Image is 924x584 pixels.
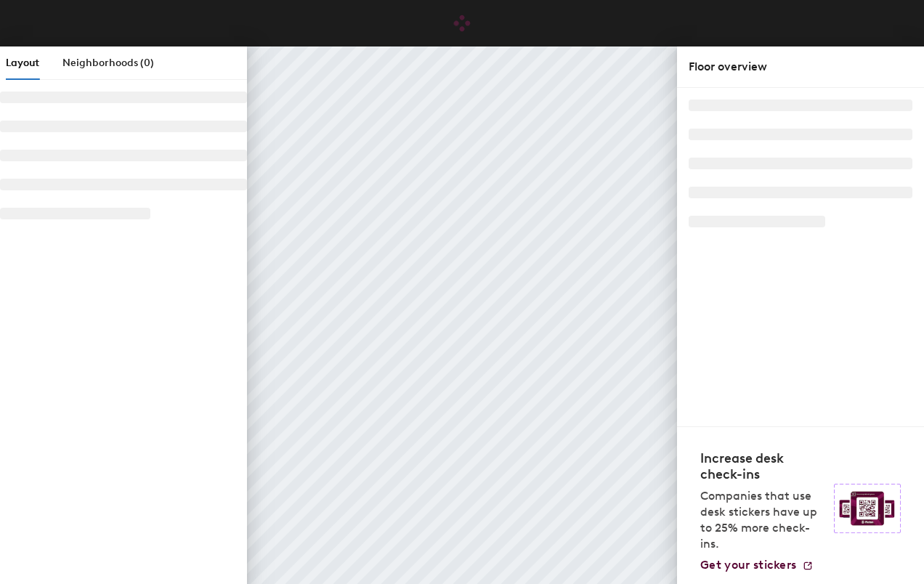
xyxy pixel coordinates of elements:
div: Floor overview [689,58,912,76]
span: Neighborhoods (0) [62,57,154,69]
h4: Increase desk check-ins [700,450,825,482]
span: Layout [6,57,39,69]
img: Sticker logo [834,484,901,533]
p: Companies that use desk stickers have up to 25% more check-ins. [700,488,825,552]
span: Get your stickers [700,558,796,572]
a: Get your stickers [700,558,814,572]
